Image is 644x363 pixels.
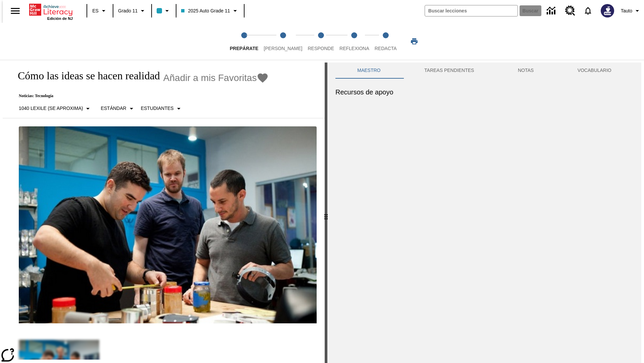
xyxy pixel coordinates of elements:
button: Maestro [335,63,402,79]
p: Estándar [101,105,126,112]
span: [PERSON_NAME] [264,46,302,51]
button: Imprimir [404,35,425,47]
p: Noticias: Tecnología [11,93,269,98]
button: Seleccione Lexile, 1040 Lexile (Se aproxima) [16,103,95,115]
a: Centro de información [543,2,561,20]
span: Grado 11 [118,7,138,14]
span: Edición de NJ [47,16,73,21]
button: Abrir el menú lateral [5,1,25,21]
a: Notificaciones [579,2,597,19]
button: Grado: Grado 11, Elige un grado [115,5,149,17]
button: VOCABULARIO [555,63,633,79]
span: Reflexiona [339,46,369,51]
span: Añadir a mis Favoritas [163,73,257,83]
button: Lenguaje: ES, Selecciona un idioma [89,5,111,17]
button: Responde step 3 of 5 [302,23,339,60]
span: Redacta [375,46,397,51]
input: Buscar campo [425,5,518,16]
button: Redacta step 5 of 5 [369,23,402,60]
span: Prepárate [230,46,258,51]
button: Reflexiona step 4 of 5 [334,23,375,60]
span: 2025 Auto Grade 11 [181,7,230,14]
button: Prepárate step 1 of 5 [224,23,264,60]
p: 1040 Lexile (Se aproxima) [19,105,83,112]
img: El fundador de Quirky, Ben Kaufman prueba un nuevo producto con un compañero de trabajo, Gaz Brow... [19,126,317,323]
button: Perfil/Configuración [618,5,644,17]
p: Estudiantes [141,105,174,112]
span: Responde [308,46,334,51]
button: Escoja un nuevo avatar [597,2,618,19]
h1: Cómo las ideas se hacen realidad [11,70,160,82]
button: Lee step 2 of 5 [258,23,308,60]
img: Avatar [601,4,614,17]
span: Tauto [621,7,632,14]
div: Pulsa la tecla de intro o la barra espaciadora y luego presiona las flechas de derecha e izquierd... [325,63,327,363]
span: ES [92,7,99,14]
button: El color de la clase es azul claro. Cambiar el color de la clase. [154,5,174,17]
button: NOTAS [496,63,556,79]
h6: Recursos de apoyo [335,87,633,97]
a: Centro de recursos, Se abrirá en una pestaña nueva. [561,2,579,20]
div: activity [327,63,641,363]
button: TAREAS PENDIENTES [402,63,496,79]
div: Portada [29,2,73,21]
button: Tipo de apoyo, Estándar [98,103,138,115]
button: Clase: 2025 Auto Grade 11, Selecciona una clase [178,5,241,17]
button: Seleccionar estudiante [138,103,185,115]
div: Instructional Panel Tabs [335,63,633,79]
button: Añadir a mis Favoritas - Cómo las ideas se hacen realidad [163,72,269,84]
div: reading [3,63,325,360]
